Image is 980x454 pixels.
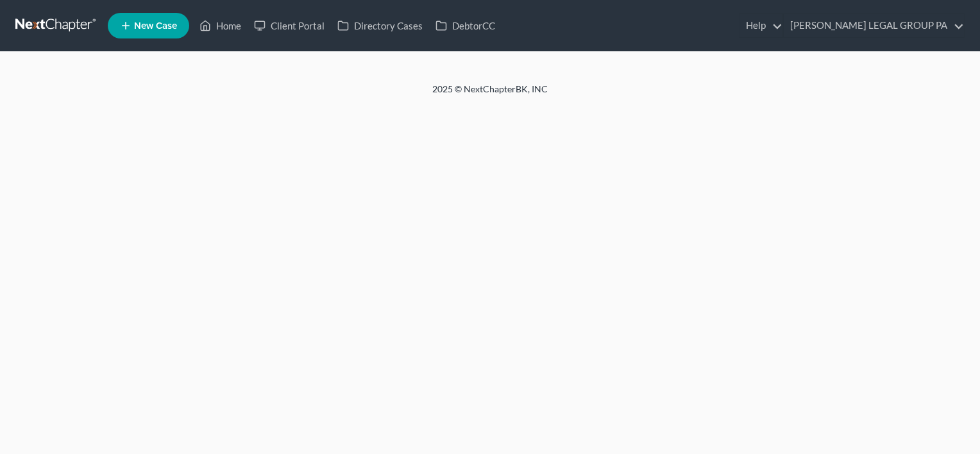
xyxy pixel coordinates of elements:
a: Directory Cases [331,14,429,37]
a: Client Portal [248,14,331,37]
div: 2025 © NextChapterBK, INC [124,83,856,106]
new-legal-case-button: New Case [108,13,189,38]
a: DebtorCC [429,14,502,37]
a: Help [739,14,782,37]
a: [PERSON_NAME] LEGAL GROUP PA [784,14,964,37]
a: Home [193,14,248,37]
